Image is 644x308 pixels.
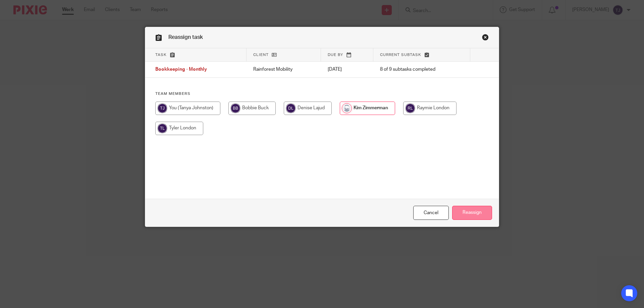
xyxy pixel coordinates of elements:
span: Due by [328,53,343,57]
p: [DATE] [328,66,366,73]
a: Close this dialog window [482,34,489,43]
td: 8 of 9 subtasks completed [373,62,471,78]
span: Current subtask [380,53,421,57]
span: Bookkeeping - Monthly [155,67,207,72]
p: Rainforest Mobility [253,66,314,73]
span: Client [253,53,269,57]
a: Close this dialog window [413,206,449,220]
h4: Team members [155,91,489,97]
input: Reassign [452,206,492,220]
span: Reassign task [168,35,203,40]
span: Task [155,53,167,57]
